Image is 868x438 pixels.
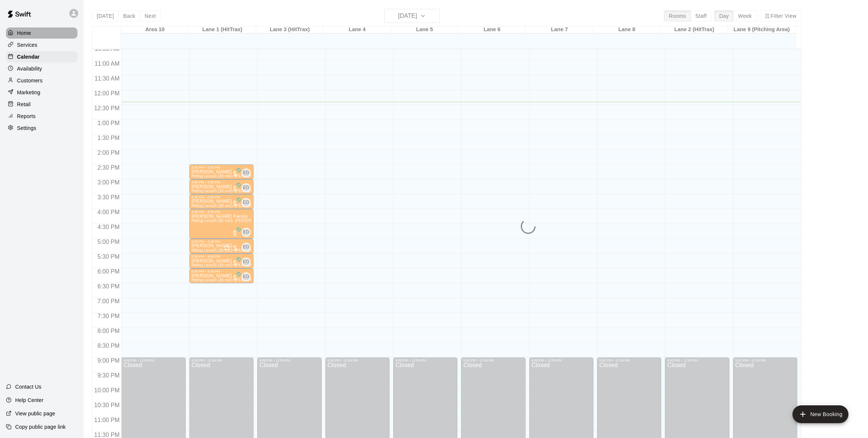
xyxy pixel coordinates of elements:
div: 2:30 PM – 3:00 PM [192,166,251,169]
p: Calendar [17,53,40,61]
div: Eric Opelski [242,169,251,177]
span: EO [243,258,249,266]
span: All customers have paid [231,185,239,192]
div: 5:00 PM – 5:30 PM [192,240,251,243]
span: All customers have paid [231,259,239,267]
span: 5:00 PM [96,239,122,245]
div: Eric Opelski [242,243,251,252]
div: 9:00 PM – 11:59 PM [328,359,387,362]
div: Eric Opelski [242,228,251,237]
span: Eric Opelski [245,228,251,237]
span: 1:30 PM [96,135,122,141]
a: Home [6,27,77,39]
div: Lane 6 [458,26,526,33]
div: Lane 1 (HitTrax) [189,26,256,33]
div: 9:00 PM – 11:59 PM [395,359,455,362]
a: Services [6,39,77,50]
div: 2:30 PM – 3:00 PM: Rockne Pitcher [189,164,254,179]
span: 8:00 PM [96,328,122,334]
span: 12:00 PM [92,90,121,97]
div: Lane 8 [593,26,660,33]
div: 9:00 PM – 11:59 PM [667,359,727,362]
div: 9:00 PM – 11:59 PM [599,359,659,362]
p: Customers [17,77,43,84]
span: Eric Opelski [245,198,251,207]
span: 10:30 PM [92,402,121,408]
div: 6:00 PM – 6:30 PM [192,269,251,273]
div: Eric Opelski [242,198,251,207]
p: Copy public page link [15,423,66,431]
span: 5:30 PM [96,254,122,260]
div: 6:00 PM – 6:30 PM: Maxwell Daub [189,268,254,283]
span: 2:00 PM [96,150,122,156]
p: View public page [15,410,55,417]
div: Eric Opelski [242,258,251,267]
p: Availability [17,65,42,72]
span: EO [243,243,249,251]
p: Settings [17,124,36,132]
span: 3:00 PM [96,179,122,186]
span: Hitting Lesson (60 min)- [PERSON_NAME] [192,219,267,223]
span: EO [243,169,249,177]
span: All customers have paid [231,170,239,177]
a: Reports [6,111,77,122]
span: EO [243,273,249,281]
span: Eric Opelski [245,183,251,192]
span: Recurring event [224,245,230,251]
span: All customers have paid [231,229,239,237]
span: 7:30 PM [96,313,122,319]
span: Hitting Lesson (30 min)- [PERSON_NAME] [192,263,267,267]
span: All customers have paid [231,274,239,281]
div: Settings [6,122,77,134]
div: Lane 9 (Pitching Area) [728,26,795,33]
div: 5:30 PM – 6:00 PM: Grady Daub [189,254,254,268]
div: Area 10 [121,26,189,33]
span: 2:30 PM [96,164,122,171]
div: Lane 3 (HitTrax) [256,26,324,33]
div: 3:30 PM – 4:00 PM: Henry Kunz [189,194,254,209]
div: Lane 7 [526,26,593,33]
span: 7:00 PM [96,298,122,304]
span: EO [243,199,249,206]
span: 1:00 PM [96,120,122,126]
span: 9:00 PM [96,357,122,364]
span: All customers have paid [231,200,239,207]
span: Hitting Lesson (30 min)- [PERSON_NAME] [192,204,267,208]
div: 3:00 PM – 3:30 PM: Jack Kunz [189,179,254,194]
a: Retail [6,99,77,110]
span: Eric Opelski [245,243,251,252]
span: 12:30 PM [92,105,121,111]
div: 5:00 PM – 5:30 PM: Isaac Sanchez [189,239,254,254]
p: Reports [17,112,36,120]
span: 4:30 PM [96,224,122,230]
div: 3:00 PM – 3:30 PM [192,180,251,184]
a: Marketing [6,87,77,98]
a: Calendar [6,51,77,62]
div: Lane 2 (HitTrax) [660,26,728,33]
p: Help Center [15,396,43,404]
div: 5:30 PM – 6:00 PM [192,255,251,258]
a: Availability [6,63,77,74]
div: 9:00 PM – 11:59 PM [735,359,795,362]
button: add [792,405,848,423]
span: Eric Opelski [245,258,251,267]
span: 6:00 PM [96,268,122,275]
p: Marketing [17,89,40,96]
span: 11:30 PM [92,432,121,438]
span: 4:00 PM [96,209,122,215]
div: 9:00 PM – 11:59 PM [259,359,319,362]
div: 9:00 PM – 11:59 PM [463,359,523,362]
span: Eric Opelski [245,169,251,177]
span: 9:30 PM [96,372,122,379]
span: Hitting Lesson (30 min)- [PERSON_NAME] [192,189,267,193]
p: Services [17,41,37,49]
div: 3:30 PM – 4:00 PM [192,195,251,199]
div: 4:00 PM – 5:00 PM [192,210,251,214]
span: EO [243,184,249,192]
span: 11:00 PM [92,417,121,423]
